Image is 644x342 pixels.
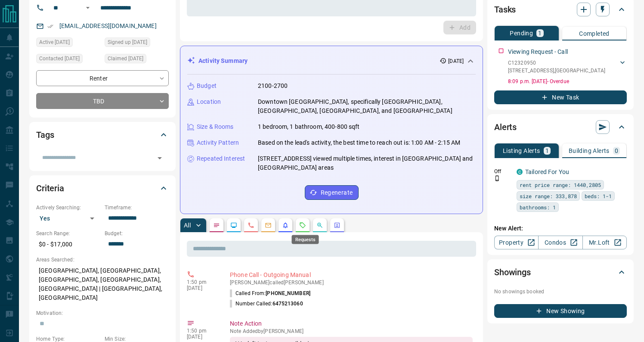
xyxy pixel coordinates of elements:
[579,31,610,37] p: Completed
[36,128,54,142] h2: Tags
[266,290,310,296] span: [PHONE_NUMBER]
[520,180,601,189] span: rent price range: 1440,2805
[508,67,605,75] p: [STREET_ADDRESS] , [GEOGRAPHIC_DATA]
[36,211,100,225] div: Yes
[494,262,627,283] div: Showings
[585,192,612,200] span: beds: 1-1
[258,138,460,147] p: Based on the lead's activity, the best time to reach out is: 1:00 AM - 2:15 AM
[36,70,169,86] div: Renter
[494,224,627,233] p: New Alert:
[36,124,169,145] div: Tags
[230,328,473,334] p: Note Added by [PERSON_NAME]
[36,178,169,199] div: Criteria
[230,300,303,308] p: Number Called:
[334,222,341,229] svg: Agent Actions
[494,236,539,249] a: Property
[517,169,523,175] div: condos.ca
[615,148,618,154] p: 0
[36,93,169,109] div: TBD
[258,122,360,131] p: 1 bedroom, 1 bathroom, 400-800 sqft
[59,22,157,29] a: [EMAIL_ADDRESS][DOMAIN_NAME]
[105,37,169,50] div: Thu Jul 28 2022
[230,222,237,229] svg: Lead Browsing Activity
[292,235,319,244] div: Requests
[187,279,217,285] p: 1:50 pm
[525,168,569,175] a: Tailored For You
[39,38,70,47] span: Active [DATE]
[36,264,169,305] p: [GEOGRAPHIC_DATA], [GEOGRAPHIC_DATA], [GEOGRAPHIC_DATA], [GEOGRAPHIC_DATA], [GEOGRAPHIC_DATA] | [...
[198,56,248,65] p: Activity Summary
[448,57,464,65] p: [DATE]
[36,204,100,211] p: Actively Searching:
[105,54,169,66] div: Thu Jul 28 2022
[272,301,303,307] span: 6475213060
[197,81,217,90] p: Budget
[105,204,169,211] p: Timeframe:
[520,192,577,200] span: size range: 333,878
[108,38,147,47] span: Signed up [DATE]
[187,53,476,69] div: Activity Summary[DATE]
[494,288,627,295] p: No showings booked
[197,138,239,147] p: Activity Pattern
[36,230,100,237] p: Search Range:
[494,90,627,104] button: New Task
[538,236,582,249] a: Condos
[36,309,169,317] p: Motivation:
[230,319,473,328] p: Note Action
[508,59,605,67] p: C12320950
[494,168,511,175] p: Off
[569,148,610,154] p: Building Alerts
[39,54,80,63] span: Contacted [DATE]
[282,222,289,229] svg: Listing Alerts
[538,30,542,36] p: 1
[508,47,568,56] p: Viewing Request - Call
[520,203,556,211] span: bathrooms: 1
[187,285,217,291] p: [DATE]
[36,181,64,195] h2: Criteria
[258,97,476,115] p: Downtown [GEOGRAPHIC_DATA], specifically [GEOGRAPHIC_DATA], [GEOGRAPHIC_DATA], [GEOGRAPHIC_DATA],...
[213,222,220,229] svg: Notes
[47,23,53,29] svg: Email Verified
[154,152,166,164] button: Open
[305,185,359,200] button: Regenerate
[510,30,533,36] p: Pending
[187,328,217,334] p: 1:50 pm
[582,236,627,249] a: Mr.Loft
[187,334,217,340] p: [DATE]
[230,289,310,297] p: Called From:
[184,222,191,228] p: All
[494,304,627,318] button: New Showing
[299,222,306,229] svg: Requests
[197,154,245,163] p: Repeated Interest
[258,81,288,90] p: 2100-2700
[508,78,627,85] p: 8:09 p.m. [DATE] - Overdue
[316,222,323,229] svg: Opportunities
[258,154,476,172] p: [STREET_ADDRESS] viewed multiple times, interest in [GEOGRAPHIC_DATA] and [GEOGRAPHIC_DATA] areas
[494,117,627,137] div: Alerts
[494,175,500,181] svg: Push Notification Only
[508,57,627,76] div: C12320950[STREET_ADDRESS],[GEOGRAPHIC_DATA]
[197,122,234,131] p: Size & Rooms
[503,148,540,154] p: Listing Alerts
[36,54,100,66] div: Tue Aug 05 2025
[36,37,100,50] div: Fri Aug 01 2025
[230,270,473,280] p: Phone Call - Outgoing Manual
[545,148,549,154] p: 1
[108,54,143,63] span: Claimed [DATE]
[36,256,169,264] p: Areas Searched:
[265,222,272,229] svg: Emails
[36,237,100,252] p: $0 - $17,000
[230,280,473,286] p: [PERSON_NAME] called [PERSON_NAME]
[248,222,254,229] svg: Calls
[494,3,516,16] h2: Tasks
[494,265,531,279] h2: Showings
[105,230,169,237] p: Budget:
[83,3,93,13] button: Open
[197,97,221,106] p: Location
[494,120,517,134] h2: Alerts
